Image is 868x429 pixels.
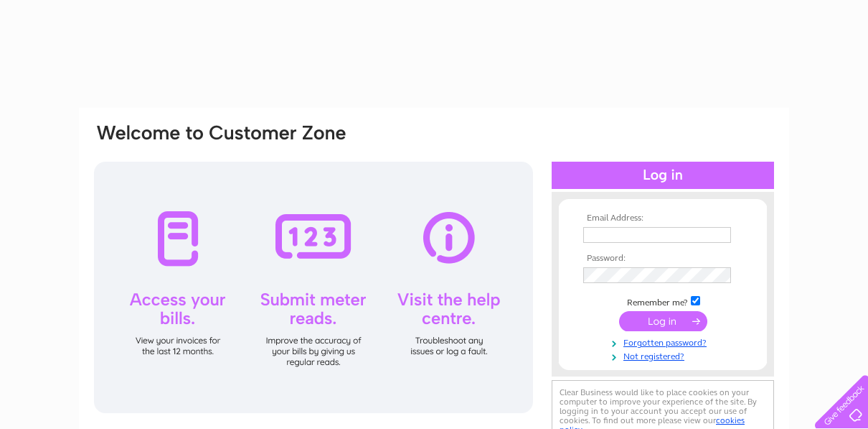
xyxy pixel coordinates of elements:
th: Email Address: [580,213,746,223]
a: Not registered? [583,349,746,362]
input: Submit [619,311,707,331]
th: Password: [580,254,746,264]
td: Remember me? [580,294,746,308]
a: Forgotten password? [583,335,746,349]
